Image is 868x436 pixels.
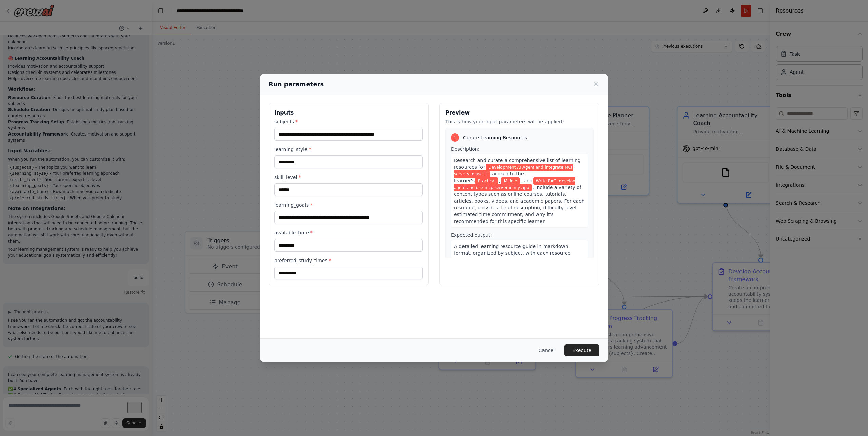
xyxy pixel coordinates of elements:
span: Variable: subjects [454,164,573,178]
span: tailored to the learner's [454,171,524,183]
span: Description: [451,146,479,152]
label: available_time [274,229,423,236]
span: Expected output: [451,232,492,238]
label: skill_level [274,174,423,181]
button: Execute [564,344,599,356]
span: . Include a variety of content types such as online courses, tutorials, articles, books, videos, ... [454,185,585,224]
button: Cancel [533,344,560,356]
span: Variable: learning_goals [454,177,575,191]
div: 1 [451,133,459,142]
span: , [499,178,500,183]
span: , and [520,178,532,183]
h3: Inputs [274,109,423,117]
h3: Preview [445,109,594,117]
span: Variable: skill_level [501,177,520,185]
label: subjects [274,118,423,125]
label: learning_style [274,146,423,153]
label: learning_goals [274,202,423,208]
p: This is how your input parameters will be applied: [445,118,594,125]
span: Research and curate a comprehensive list of learning resources for [454,158,581,170]
span: Variable: learning_style [475,177,498,185]
span: Curate Learning Resources [463,134,527,141]
label: preferred_study_times [274,257,423,264]
h2: Run parameters [269,80,324,89]
span: A detailed learning resource guide in markdown format, organized by subject, with each resource i... [454,244,584,283]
